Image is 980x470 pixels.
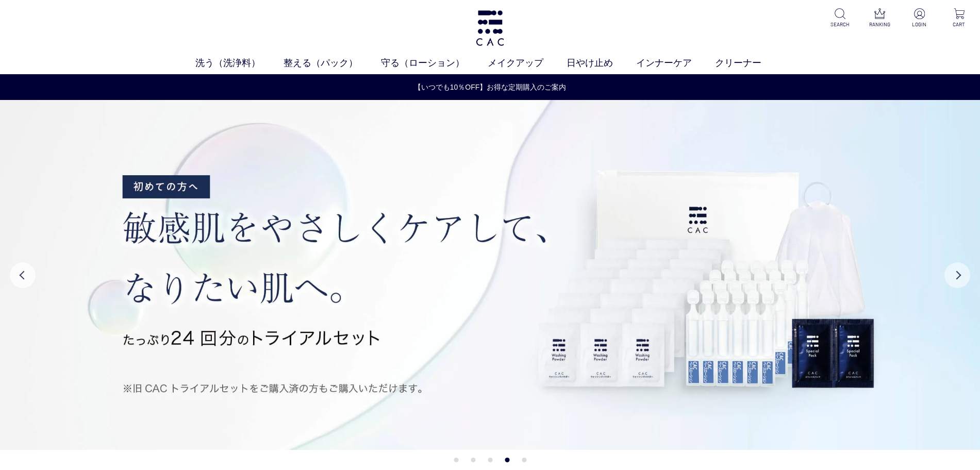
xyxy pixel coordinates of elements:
[284,56,381,70] a: 整える（パック）
[195,56,284,70] a: 洗う（洗浄料）
[907,21,932,28] p: LOGIN
[567,56,636,70] a: 日やけ止め
[522,458,526,462] button: 5 of 5
[715,56,785,70] a: クリーナー
[488,458,492,462] button: 3 of 5
[381,56,488,70] a: 守る（ローション）
[454,458,458,462] button: 1 of 5
[944,262,970,288] button: Next
[474,10,506,46] img: logo
[636,56,715,70] a: インナーケア
[471,458,475,462] button: 2 of 5
[946,21,972,28] p: CART
[867,8,892,28] a: RANKING
[907,8,932,28] a: LOGIN
[827,8,853,28] a: SEARCH
[10,262,36,288] button: Previous
[488,56,567,70] a: メイクアップ
[827,21,853,28] p: SEARCH
[867,21,892,28] p: RANKING
[946,8,972,28] a: CART
[505,458,509,462] button: 4 of 5
[1,82,979,93] a: 【いつでも10％OFF】お得な定期購入のご案内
